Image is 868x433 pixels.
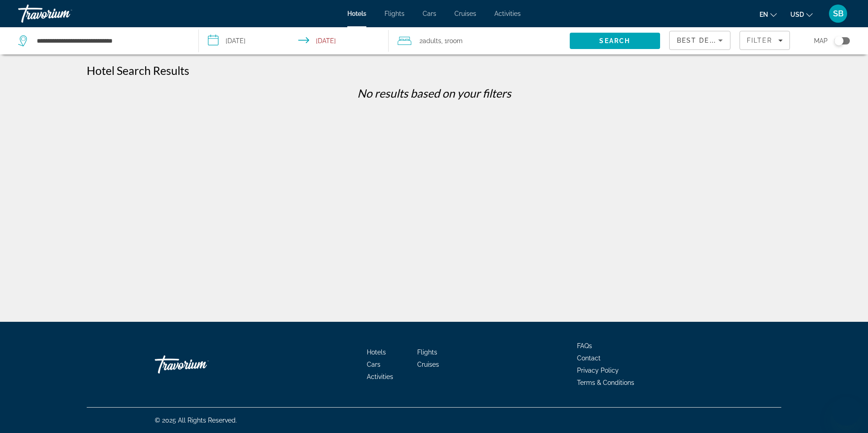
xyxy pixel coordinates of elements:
[599,37,630,44] span: Search
[494,10,521,17] a: Activities
[826,4,850,23] button: User Menu
[740,31,790,50] button: Filters
[577,354,601,362] a: Contact
[447,37,463,44] span: Room
[199,27,389,54] button: Select check in and out date
[677,37,724,44] span: Best Deals
[790,8,813,21] button: Change currency
[389,27,569,54] button: Travelers: 2 adults, 0 children
[419,34,441,47] span: 2
[790,11,804,18] span: USD
[833,9,843,18] span: SB
[577,342,592,349] a: FAQs
[87,64,189,77] h1: Hotel Search Results
[747,37,773,44] span: Filter
[423,37,441,44] span: Adults
[577,379,634,386] a: Terms & Conditions
[814,34,828,47] span: Map
[385,10,404,17] a: Flights
[367,349,386,356] a: Hotels
[155,351,246,378] a: Go Home
[367,361,380,368] a: Cars
[417,361,439,368] a: Cruises
[832,397,861,426] iframe: Button to launch messaging window
[570,33,660,49] button: Search
[759,8,777,21] button: Change language
[347,10,366,17] a: Hotels
[759,11,768,18] span: en
[36,34,185,48] input: Search hotel destination
[828,37,850,45] button: Toggle map
[18,2,109,25] a: Travorium
[577,367,619,374] a: Privacy Policy
[677,35,723,46] mat-select: Sort by
[367,373,393,380] a: Activities
[454,10,476,17] a: Cruises
[441,34,463,47] span: , 1
[82,86,786,100] p: No results based on your filters
[423,10,436,17] a: Cars
[417,349,437,356] a: Flights
[155,417,237,424] span: © 2025 All Rights Reserved.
